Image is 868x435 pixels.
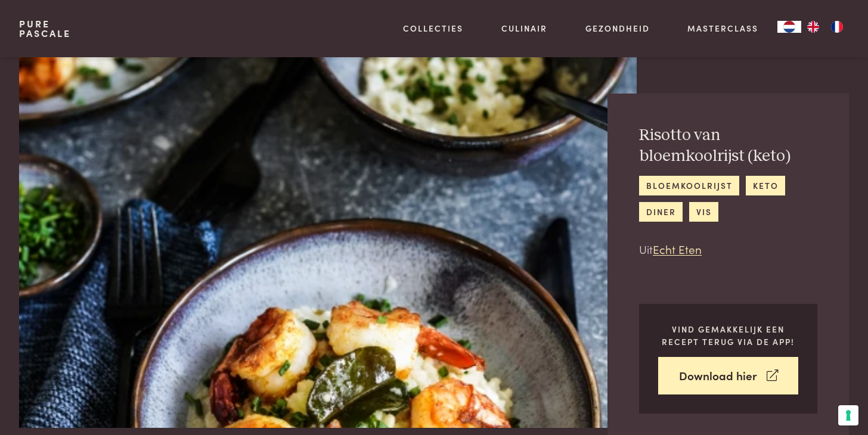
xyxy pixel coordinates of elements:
div: Language [777,21,801,33]
a: NL [777,21,801,33]
a: keto [746,176,785,195]
a: bloemkoolrijst [639,176,739,195]
a: diner [639,202,683,222]
a: Collecties [403,22,463,35]
img: Risotto van bloemkoolrijst (keto) [19,57,637,428]
a: EN [801,21,825,33]
a: Download hier [658,357,798,394]
a: Gezondheid [585,22,650,35]
aside: Language selected: Nederlands [777,21,849,33]
p: Vind gemakkelijk een recept terug via de app! [658,323,798,347]
a: vis [689,202,718,222]
a: Culinair [501,22,547,35]
p: Uit [639,241,817,258]
button: Uw voorkeuren voor toestemming voor trackingtechnologieën [838,405,858,425]
a: Echt Eten [653,241,702,257]
a: FR [825,21,849,33]
a: PurePascale [19,19,71,38]
ul: Language list [801,21,849,33]
h2: Risotto van bloemkoolrijst (keto) [639,125,817,166]
a: Masterclass [687,22,758,35]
